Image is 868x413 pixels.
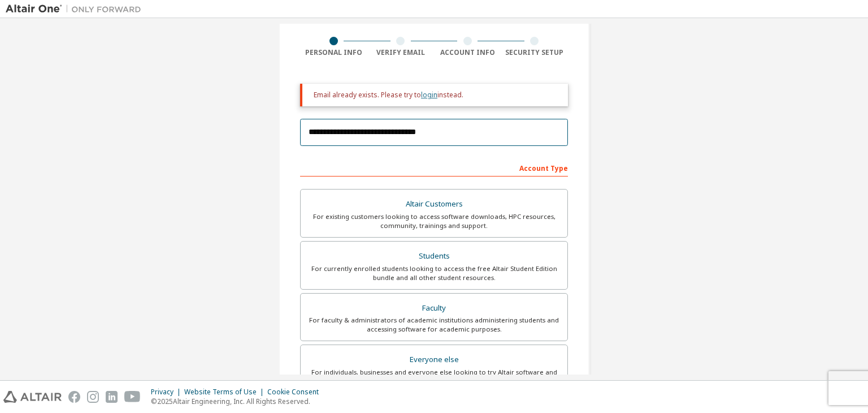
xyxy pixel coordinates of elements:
div: Verify Email [367,48,435,57]
div: Faculty [307,300,561,316]
img: facebook.svg [68,391,80,403]
div: Website Terms of Use [184,388,267,397]
div: Cookie Consent [267,388,325,397]
div: For individuals, businesses and everyone else looking to try Altair software and explore our prod... [307,368,561,386]
div: For existing customers looking to access software downloads, HPC resources, community, trainings ... [307,212,561,230]
img: altair_logo.svg [3,391,62,403]
img: linkedin.svg [106,391,118,403]
div: Everyone else [307,352,561,368]
img: Altair One [6,3,147,15]
div: Security Setup [501,48,568,57]
div: For faculty & administrators of academic institutions administering students and accessing softwa... [307,316,561,334]
div: Email already exists. Please try to instead. [314,91,559,100]
div: Account Type [300,158,568,177]
p: © 2025 Altair Engineering, Inc. All Rights Reserved. [151,397,325,406]
div: Account Info [434,48,501,57]
div: For currently enrolled students looking to access the free Altair Student Edition bundle and all ... [307,264,561,282]
div: Privacy [151,388,184,397]
div: Altair Customers [307,196,561,212]
img: youtube.svg [124,391,141,403]
div: Students [307,248,561,264]
img: instagram.svg [87,391,99,403]
a: login [421,90,437,100]
div: Personal Info [300,48,367,57]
